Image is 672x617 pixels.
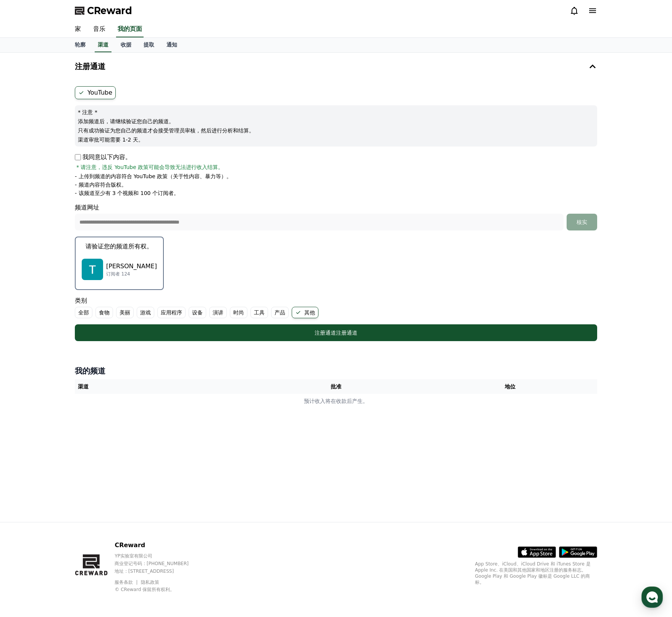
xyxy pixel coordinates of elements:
font: YP实验室有限公司 [115,553,152,559]
font: 轮廓 [75,42,86,48]
a: 收据 [115,38,137,52]
a: 家 [69,21,87,37]
font: 收据 [121,42,131,48]
a: 服务条款 [115,580,139,585]
font: 渠道审批可能需要 1-2 天。 [78,137,144,143]
font: CReward [115,541,145,549]
a: 轮廓 [69,38,92,52]
button: 注册通道 [72,56,600,77]
font: 其他 [304,309,315,316]
a: 通知 [160,38,183,52]
font: 只有成功验证为您自己的频道才会接受管理员审核，然后进行分析和结算。 [78,127,254,134]
a: CReward [75,5,132,17]
font: 我的频道 [75,366,105,375]
img: 特洛伊·梅 [82,259,103,280]
font: 家 [75,25,81,32]
font: 提取 [144,42,154,48]
a: 我的页面 [116,21,144,37]
font: 注册通道 [315,330,336,336]
font: 地位 [505,383,515,390]
font: 核实 [577,219,587,225]
font: 我同意以下内容。 [82,153,131,161]
font: * 请注意，违反 YouTube 政策可能会导致无法进行收入结算。 [76,164,223,170]
font: CReward [87,5,132,16]
button: 请验证您的频道所有权。 特洛伊·梅 [PERSON_NAME] 订阅者 124 [75,237,164,290]
font: © CReward 保留所有权利。 [115,587,174,592]
font: 我的页面 [118,25,142,32]
font: 通知 [166,42,177,48]
font: 类别 [75,297,87,304]
font: 工具 [254,309,265,316]
font: 注册通道 [75,62,105,71]
font: 渠道 [98,42,108,48]
button: 注册通道注册通道 [75,324,597,341]
font: 注册通道 [336,330,357,336]
button: 核实 [567,214,597,230]
font: 全部 [78,309,89,316]
font: - 该频道至少有 3 个视频和 100 个订阅者。 [75,190,179,196]
font: 商业登记号码 : [PHONE_NUMBER] [115,561,189,566]
font: 演讲 [213,309,223,316]
font: 频道网址 [75,204,99,211]
font: 批准 [331,383,341,390]
font: 地址 : [STREET_ADDRESS] [115,569,174,574]
font: 美丽 [120,309,130,316]
a: 渠道 [95,38,111,52]
font: 设备 [192,309,203,316]
font: App Store、iCloud、iCloud Drive 和 iTunes Store 是 Apple Inc. 在美国和其他国家和地区注册的服务标志。Google Play 和 Google... [475,561,591,585]
font: 食物 [99,309,110,316]
font: 游戏 [140,309,151,316]
font: YouTube [87,89,112,96]
font: - 上传到频道的内容符合 YouTube 政策（关于性内容、暴力等）。 [75,173,232,179]
font: [PERSON_NAME] [106,263,157,270]
font: 添加频道后，请继续验证您自己的频道。 [78,118,174,124]
font: 应用程序 [161,309,182,316]
a: 提取 [137,38,160,52]
font: 时尚 [233,309,244,316]
font: 预计收入将在收款后产生。 [304,398,368,404]
font: 订阅者 124 [106,271,130,277]
font: 渠道 [78,383,89,390]
a: 音乐 [87,21,111,37]
font: - 频道内容符合版权。 [75,182,127,188]
font: 请验证您的频道所有权。 [86,243,153,250]
font: 音乐 [93,25,105,32]
a: 隐私政策 [141,580,159,585]
font: 服务条款 [115,580,133,585]
font: 产品 [275,309,285,316]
